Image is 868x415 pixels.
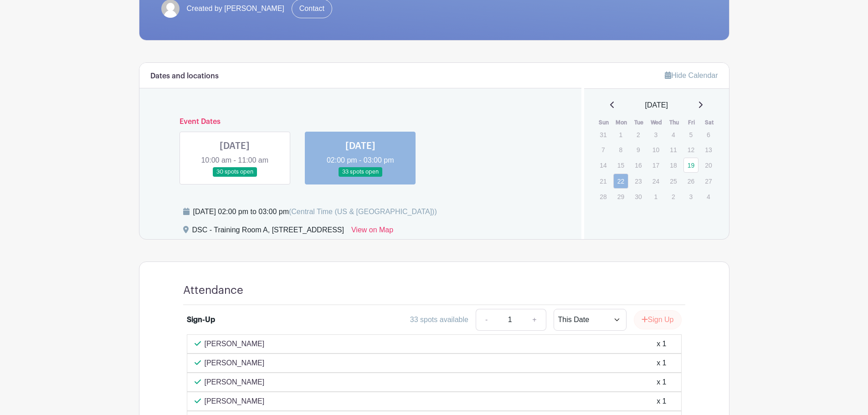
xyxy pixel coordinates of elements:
[596,158,611,172] p: 14
[648,158,663,172] p: 17
[631,143,646,157] p: 9
[289,208,437,215] span: (Central Time (US & [GEOGRAPHIC_DATA]))
[205,338,265,349] p: [PERSON_NAME]
[683,118,701,127] th: Fri
[683,174,699,188] p: 26
[683,128,699,142] p: 5
[666,128,681,142] p: 4
[205,358,265,369] p: [PERSON_NAME]
[657,358,666,369] div: x 1
[631,158,646,172] p: 16
[648,128,663,142] p: 3
[613,128,628,142] p: 1
[613,190,628,204] p: 29
[634,310,682,329] button: Sign Up
[631,128,646,142] p: 2
[192,225,344,239] div: DSC - Training Room A, [STREET_ADDRESS]
[187,314,215,325] div: Sign-Up
[476,309,497,331] a: -
[631,190,646,204] p: 30
[613,143,628,157] p: 8
[193,206,437,217] div: [DATE] 02:00 pm to 03:00 pm
[701,158,716,172] p: 20
[700,118,718,127] th: Sat
[648,174,663,188] p: 24
[665,118,683,127] th: Thu
[596,143,611,157] p: 7
[683,158,699,173] a: 19
[205,396,265,407] p: [PERSON_NAME]
[596,128,611,142] p: 31
[183,284,243,297] h4: Attendance
[648,143,663,157] p: 10
[645,100,668,111] span: [DATE]
[648,118,666,127] th: Wed
[172,118,549,126] h6: Event Dates
[523,309,546,331] a: +
[613,158,628,172] p: 15
[701,128,716,142] p: 6
[657,396,666,407] div: x 1
[595,118,613,127] th: Sun
[187,3,284,14] span: Created by [PERSON_NAME]
[205,377,265,388] p: [PERSON_NAME]
[631,174,646,188] p: 23
[410,314,468,325] div: 33 spots available
[683,143,699,157] p: 12
[596,174,611,188] p: 21
[701,143,716,157] p: 13
[613,174,628,189] a: 22
[657,377,666,388] div: x 1
[351,225,393,239] a: View on Map
[683,190,699,204] p: 3
[665,72,718,79] a: Hide Calendar
[666,158,681,172] p: 18
[648,190,663,204] p: 1
[701,190,716,204] p: 4
[596,190,611,204] p: 28
[657,338,666,349] div: x 1
[666,174,681,188] p: 25
[701,174,716,188] p: 27
[613,118,631,127] th: Mon
[666,143,681,157] p: 11
[150,72,219,81] h6: Dates and locations
[630,118,648,127] th: Tue
[666,190,681,204] p: 2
